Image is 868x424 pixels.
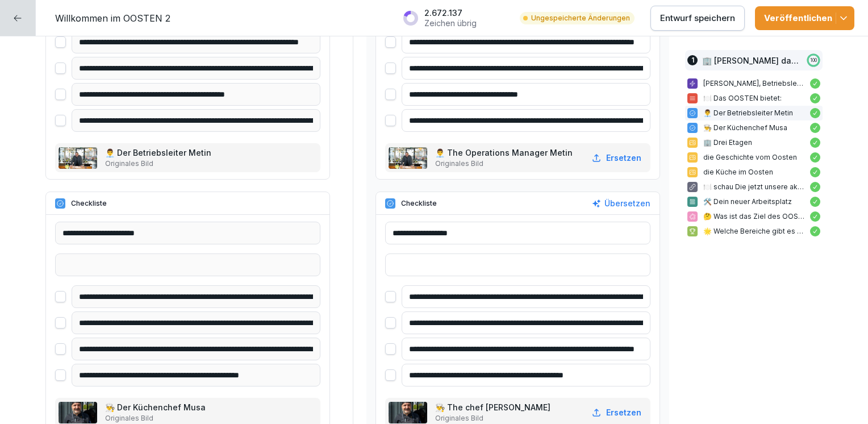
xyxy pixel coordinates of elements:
p: 🌟 Welche Bereiche gibt es im OOSTEN? Wähle alle zutreffenden Antworten aus. [703,226,804,236]
p: 👨‍💼 Der Betriebsleiter Metin [105,147,214,159]
div: 1 [687,55,698,65]
p: 👨‍🍳 The chef [PERSON_NAME] [435,401,553,413]
img: qoyrgtb8houml3pl099pfgm1.png [389,147,427,169]
p: die Küche im Oosten [703,167,804,177]
p: Ersetzen [606,152,641,164]
p: Checkliste [71,198,107,209]
p: 🍽️ schau Die jetzt unsere aktuelle Speisekarte(n) an [703,182,804,192]
p: Originales Bild [435,159,575,169]
p: Originales Bild [105,159,214,169]
button: Übersetzen [592,197,650,210]
p: Originales Bild [105,413,208,423]
img: qoyrgtb8houml3pl099pfgm1.png [59,147,97,169]
p: Originales Bild [435,413,553,423]
p: 👨‍💼 Der Betriebsleiter Metin [703,108,804,118]
p: Zeichen übrig [424,18,477,28]
p: die Geschichte vom Oosten [703,152,804,163]
p: 100 [810,57,817,64]
p: Willkommen im OOSTEN 2 [55,11,170,25]
button: Entwurf speichern [650,6,745,31]
p: [PERSON_NAME], Betriebsleiter des OOSTEN [703,78,804,89]
p: Entwurf speichern [660,12,735,24]
p: 2.672.137 [424,8,477,18]
p: 🍽️ Das OOSTEN bietet: [703,93,804,103]
img: jgfekqn550khiafa9lad033u.png [59,402,97,423]
div: Veröffentlichen [764,12,845,24]
p: 🏢 Drei Etagen [703,138,804,148]
p: 🛠️ Dein neuer Arbeitsplatz [703,197,804,207]
button: 2.672.137Zeichen übrig [397,3,510,32]
p: 🤔 Was ist das Ziel des OOSTEN? [703,211,804,222]
p: 👨‍🍳 Der Küchenchef Musa [105,401,208,413]
p: 👨‍🍳 Der Küchenchef Musa [703,123,804,133]
p: Ungespeicherte Änderungen [531,13,630,23]
p: 👨‍💼 The Operations Manager Metin [435,147,575,159]
img: jgfekqn550khiafa9lad033u.png [389,402,427,423]
button: Veröffentlichen [755,6,854,30]
p: Ersetzen [606,406,641,418]
p: 🏢 [PERSON_NAME] das OOSTEN kennen [702,55,801,66]
p: Checkliste [401,198,437,209]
